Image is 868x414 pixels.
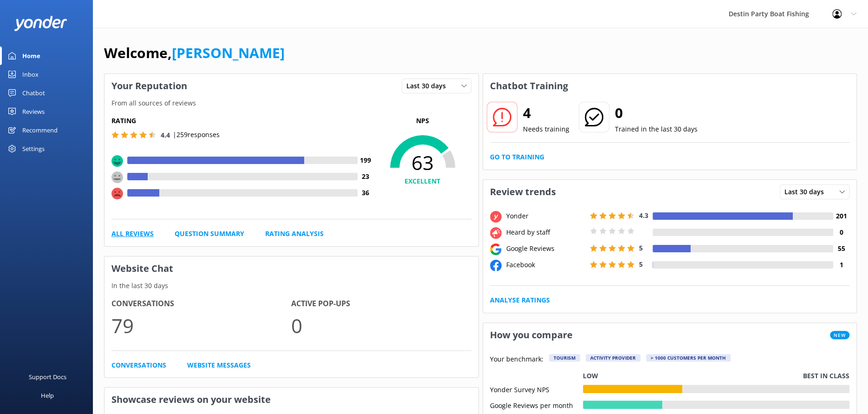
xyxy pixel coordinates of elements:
[22,46,40,65] div: Home
[523,124,569,134] p: Needs training
[504,211,587,221] div: Yonder
[111,360,166,370] a: Conversations
[490,295,550,305] a: Analyse Ratings
[291,298,471,310] h4: Active Pop-ups
[111,229,154,239] a: All Reviews
[483,180,563,204] h3: Review trends
[22,139,45,158] div: Settings
[504,227,587,237] div: Heard by staff
[187,360,251,370] a: Website Messages
[111,310,291,341] p: 79
[639,260,643,269] span: 5
[265,229,324,239] a: Rating Analysis
[374,151,471,174] span: 63
[374,176,471,186] h4: EXCELLENT
[833,211,849,221] h4: 201
[833,260,849,270] h4: 1
[104,256,478,281] h3: Website Chat
[161,131,170,139] span: 4.4
[523,102,569,124] h2: 4
[504,260,587,270] div: Facebook
[833,243,849,254] h4: 55
[29,368,66,386] div: Support Docs
[22,84,45,102] div: Chatbot
[483,74,575,98] h3: Chatbot Training
[172,43,285,62] a: [PERSON_NAME]
[175,229,244,239] a: Question Summary
[358,155,374,165] h4: 199
[639,243,643,252] span: 5
[291,310,471,341] p: 0
[483,323,580,347] h3: How you compare
[490,354,543,365] p: Your benchmark:
[830,331,849,339] span: New
[639,211,648,220] span: 4.3
[41,386,54,405] div: Help
[646,354,731,361] div: > 1000 customers per month
[104,98,478,108] p: From all sources of reviews
[784,187,829,197] span: Last 30 days
[104,388,478,412] h3: Showcase reviews on your website
[22,121,58,139] div: Recommend
[549,354,580,361] div: Tourism
[490,152,544,162] a: Go to Training
[111,116,374,126] h5: Rating
[406,81,451,91] span: Last 30 days
[22,65,39,84] div: Inbox
[490,385,583,393] div: Yonder Survey NPS
[104,281,478,291] p: In the last 30 days
[104,42,285,64] h1: Welcome,
[615,102,698,124] h2: 0
[111,298,291,310] h4: Conversations
[358,188,374,198] h4: 36
[586,354,640,361] div: Activity Provider
[104,74,194,98] h3: Your Reputation
[14,16,67,31] img: yonder-white-logo.png
[833,227,849,237] h4: 0
[374,116,471,126] p: NPS
[173,130,220,140] p: | 259 responses
[583,371,598,381] p: Low
[490,401,583,409] div: Google Reviews per month
[803,371,849,381] p: Best in class
[504,243,587,254] div: Google Reviews
[22,102,45,121] div: Reviews
[358,171,374,182] h4: 23
[615,124,698,134] p: Trained in the last 30 days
